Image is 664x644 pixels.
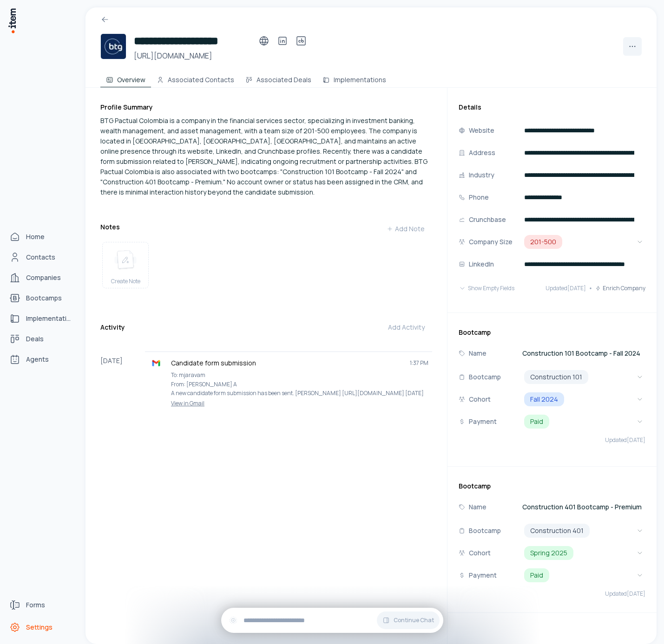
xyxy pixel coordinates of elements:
h3: Bootcamp [459,328,645,337]
button: Associated Contacts [151,69,240,87]
span: Continue Chat [394,617,434,624]
h3: Notes [100,222,120,232]
span: Bootcamps [26,293,62,303]
span: Forms [26,600,45,610]
span: Settings [26,623,53,632]
button: Associated Deals [240,69,317,87]
span: Deals [26,334,44,344]
h3: Details [459,103,645,112]
span: Updated [DATE] [605,590,645,598]
button: Enrich Company [595,279,645,298]
a: Companies [6,268,76,287]
div: Continue Chat [221,608,443,633]
a: View in Gmail [149,400,428,407]
a: Settings [6,618,76,637]
span: Home [26,232,45,241]
p: Phone [469,192,489,202]
button: More actions [623,37,642,56]
a: Home [6,228,76,246]
button: Show Empty Fields [459,279,514,298]
p: Website [469,125,494,136]
div: BTG Pactual Colombia is a company in the financial services sector, specializing in investment ba... [100,116,432,197]
p: Company Size [469,237,513,247]
span: Agents [26,355,49,364]
a: implementations [6,309,76,328]
span: Create Note [111,278,140,285]
p: Payment [469,416,497,427]
span: Contacts [26,253,55,262]
p: Crunchbase [469,215,506,225]
h3: Activity [100,323,125,332]
a: Forms [6,596,76,614]
span: Companies [26,273,61,282]
span: Updated [DATE] [605,436,645,444]
h3: [URL][DOMAIN_NAME] [134,50,310,61]
button: Add Activity [381,318,432,337]
button: Add Note [379,220,432,238]
span: 1:37 PM [410,359,428,367]
p: Address [469,148,495,158]
p: Bootcamp [469,372,501,382]
button: Overview [100,69,151,87]
p: Candidate form submission [171,358,402,368]
button: Implementations [317,69,392,87]
p: Name [469,348,486,358]
p: LinkedIn [469,259,494,269]
button: create noteCreate Note [102,242,149,288]
div: Add Note [387,224,425,234]
img: create note [114,250,137,270]
button: Continue Chat [377,611,440,629]
h3: Bootcamp [459,481,645,491]
img: Item Brain Logo [7,7,17,34]
span: Updated [DATE] [546,285,586,292]
p: Cohort [469,394,491,404]
p: To: mjaravam From: [PERSON_NAME] A A new candidate form submission has been sent. [PERSON_NAME] [... [171,371,428,398]
p: Name [469,502,486,512]
p: Industry [469,170,494,180]
div: [DATE] [100,351,145,411]
p: Cohort [469,548,491,558]
a: bootcamps [6,289,76,307]
p: Payment [469,570,497,580]
a: Contacts [6,248,76,267]
a: Construction 401 Bootcamp - Premium [522,502,642,512]
a: Construction 101 Bootcamp - Fall 2024 [522,349,640,358]
img: gmail logo [151,358,161,368]
span: Implementations [26,314,72,323]
p: Bootcamp [469,526,501,536]
a: deals [6,330,76,348]
h3: Profile Summary [100,103,432,112]
a: Agents [6,350,76,369]
img: BTG Pactual Colombia [100,33,126,59]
